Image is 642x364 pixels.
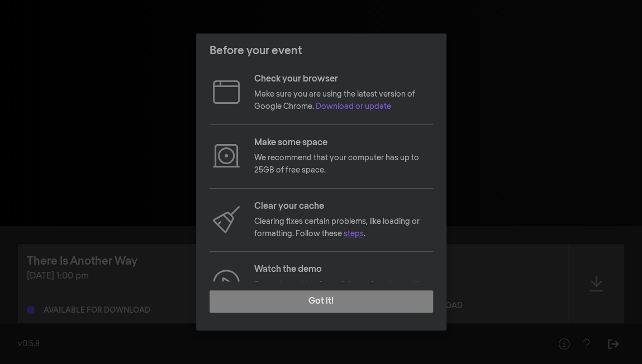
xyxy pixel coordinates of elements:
p: Make sure you are using the latest version of Google Chrome. [254,88,433,113]
p: Clearing fixes certain problems, like loading or formatting. Follow these . [254,215,433,241]
p: Clear your cache [254,200,433,213]
p: We recommend that your computer has up to 25GB of free space. [254,152,433,177]
button: Got it! [210,290,433,313]
header: Before your event [196,33,446,68]
p: Make some space [254,136,433,150]
a: steps [344,230,364,238]
p: See a for an intro on how to use the Kinema Offline Player. [254,279,433,304]
p: Watch the demo [254,263,433,276]
p: Check your browser [254,73,433,86]
a: Download or update [316,103,391,111]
